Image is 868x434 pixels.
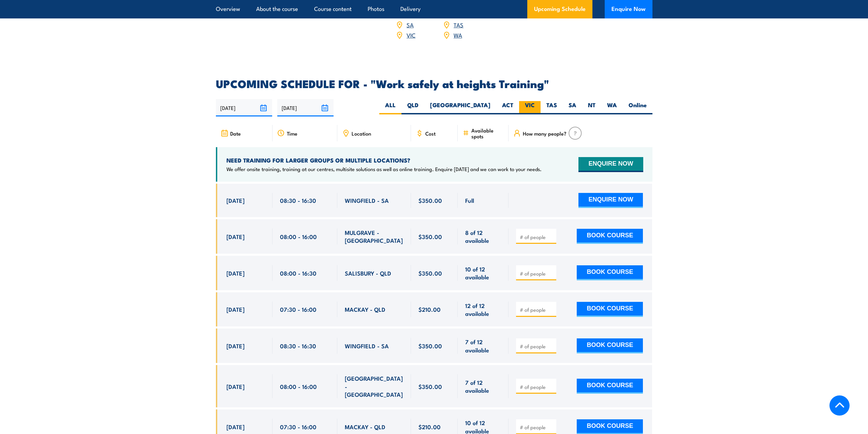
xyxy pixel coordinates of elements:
input: # of people [520,270,554,277]
a: TAS [454,20,464,29]
label: ALL [379,101,401,114]
span: $350.00 [418,382,442,390]
input: To date [277,99,334,116]
span: $350.00 [418,196,442,204]
span: 08:00 - 16:00 [280,233,317,240]
span: Location [352,130,371,136]
span: 7 of 12 available [465,338,501,354]
h2: UPCOMING SCHEDULE FOR - "Work safely at heights Training" [216,79,652,88]
span: $350.00 [418,342,442,350]
span: MACKAY - QLD [345,423,385,431]
span: 7 of 12 available [465,378,501,394]
a: WA [454,31,462,39]
button: BOOK COURSE [577,302,643,317]
span: Available spots [471,127,504,139]
span: [DATE] [226,382,245,390]
span: [DATE] [226,196,245,204]
span: 08:00 - 16:30 [280,269,317,277]
span: SALISBURY - QLD [345,269,391,277]
input: # of people [520,234,554,240]
span: 07:30 - 16:00 [280,305,317,313]
span: 07:30 - 16:00 [280,423,317,431]
span: WINGFIELD - SA [345,342,389,350]
span: MULGRAVE - [GEOGRAPHIC_DATA] [345,228,403,244]
span: Date [230,130,241,136]
input: # of people [520,383,554,390]
button: BOOK COURSE [577,265,643,280]
span: 08:00 - 16:00 [280,382,317,390]
span: 08:30 - 16:30 [280,196,316,204]
span: 10 of 12 available [465,265,501,281]
span: [DATE] [226,233,245,240]
button: ENQUIRE NOW [578,193,643,208]
span: $210.00 [418,305,441,313]
input: # of people [520,343,554,350]
span: Cost [425,130,436,136]
span: $350.00 [418,269,442,277]
span: [GEOGRAPHIC_DATA] - [GEOGRAPHIC_DATA] [345,374,403,398]
label: WA [601,101,623,114]
span: 8 of 12 available [465,228,501,244]
label: SA [563,101,582,114]
span: 08:30 - 16:30 [280,342,316,350]
span: $350.00 [418,233,442,240]
span: [DATE] [226,269,245,277]
span: How many people? [523,130,567,136]
input: From date [216,99,272,116]
a: SA [407,20,414,29]
span: 12 of 12 available [465,302,501,318]
h4: NEED TRAINING FOR LARGER GROUPS OR MULTIPLE LOCATIONS? [226,156,542,164]
span: [DATE] [226,423,245,431]
button: BOOK COURSE [577,379,643,394]
input: # of people [520,424,554,431]
label: NT [582,101,601,114]
a: VIC [407,31,415,39]
button: ENQUIRE NOW [578,157,643,172]
p: We offer onsite training, training at our centres, multisite solutions as well as online training... [226,166,542,172]
button: BOOK COURSE [577,229,643,244]
label: [GEOGRAPHIC_DATA] [424,101,496,114]
button: BOOK COURSE [577,338,643,353]
input: # of people [520,306,554,313]
span: [DATE] [226,305,245,313]
label: QLD [401,101,424,114]
label: VIC [519,101,541,114]
label: ACT [496,101,519,114]
span: MACKAY - QLD [345,305,385,313]
span: WINGFIELD - SA [345,196,389,204]
span: Time [287,130,297,136]
span: [DATE] [226,342,245,350]
span: $210.00 [418,423,441,431]
label: TAS [541,101,563,114]
span: Full [465,196,474,204]
label: Online [623,101,652,114]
